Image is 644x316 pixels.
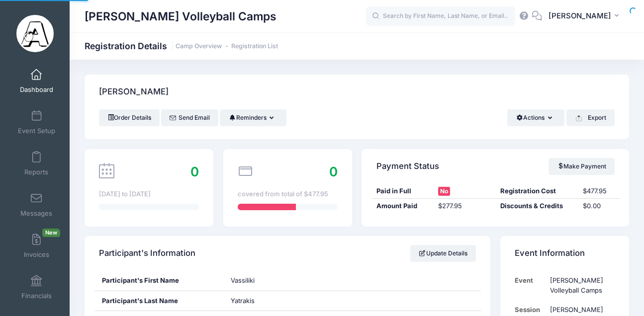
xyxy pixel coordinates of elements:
div: Paid in Full [371,186,434,196]
div: $277.95 [433,201,495,211]
div: covered from total of $477.95 [238,189,338,199]
input: Search by First Name, Last Name, or Email... [366,6,515,26]
div: Discounts & Credits [495,201,578,211]
button: Reminders [220,109,286,126]
span: Vassiliki [231,276,255,284]
td: [PERSON_NAME] Volleyball Camps [545,271,615,300]
div: Participant's Last Name [94,291,223,311]
span: 0 [329,164,338,179]
a: Dashboard [13,64,60,98]
a: Event Setup [13,105,60,140]
a: Camp Overview [176,43,222,50]
h4: Participant's Information [99,239,195,268]
h4: Payment Status [376,152,439,180]
div: $0.00 [578,201,619,211]
h4: [PERSON_NAME] [99,78,169,106]
div: Amount Paid [371,201,434,211]
button: Export [566,109,615,126]
a: Send Email [161,109,218,126]
span: Financials [21,292,52,300]
button: Actions [507,109,564,126]
img: Appleman Volleyball Camps [16,15,54,52]
span: Dashboard [20,85,53,94]
span: 0 [190,164,199,179]
a: Update Details [410,245,476,262]
span: Invoices [24,250,49,259]
div: $477.95 [578,186,619,196]
span: Yatrakis [231,297,255,305]
a: Reports [13,146,60,181]
div: Participant's First Name [94,271,223,291]
a: Order Details [99,109,160,126]
span: Reports [24,168,48,176]
h1: [PERSON_NAME] Volleyball Camps [85,5,276,28]
span: Messages [20,209,52,218]
span: [PERSON_NAME] [549,10,611,21]
a: Messages [13,187,60,222]
span: Event Setup [18,127,55,135]
div: [DATE] to [DATE] [99,189,199,199]
div: Registration Cost [495,186,578,196]
button: [PERSON_NAME] [542,5,629,28]
a: Registration List [231,43,278,50]
span: New [42,229,60,237]
h1: Registration Details [85,41,278,51]
a: Financials [13,270,60,305]
span: No [438,187,450,196]
td: Event [515,271,545,300]
a: InvoicesNew [13,229,60,263]
a: Make Payment [549,158,615,175]
h4: Event Information [515,239,585,268]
